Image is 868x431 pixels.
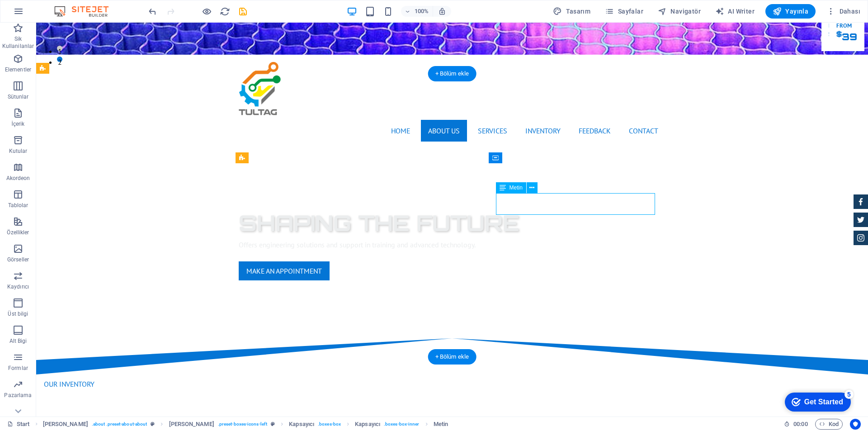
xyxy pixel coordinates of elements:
[8,93,29,100] p: Sütunlar
[219,6,230,17] button: reload
[318,419,341,430] span: . boxes-box
[438,7,446,15] i: Yeniden boyutlandırmada yakınlaştırma düzeyini seçilen cihaza uyacak şekilde otomatik olarak ayarla.
[237,6,248,17] button: save
[11,120,24,128] p: İçerik
[169,419,214,430] span: Seçmek için tıkla. Düzenlemek için çift tıkla
[815,419,843,430] button: Kod
[7,229,29,236] p: Özellikler
[428,66,476,81] div: + Bölüm ekle
[201,6,212,17] button: Ön izleme modundan çıkıp düzenlemeye devam etmek için buraya tıklayın
[151,422,155,426] i: Bu element, özelleştirilebilir bir ön ayar
[43,419,88,430] span: Seçmek için tıkla. Düzenlemek için çift tıkla
[784,419,808,430] h6: Oturum süresi
[220,6,230,17] i: Sayfayı yeniden yükleyin
[8,365,28,372] p: Formlar
[8,310,28,317] p: Üst bilgi
[21,34,26,39] button: 2
[384,419,420,430] span: . boxes-box-inner
[415,6,429,17] h6: 100%
[67,2,76,11] div: 5
[601,4,647,19] button: Sayfalar
[712,4,758,19] button: AI Writer
[218,419,267,430] span: . preset-boxes-icons-left
[289,419,314,430] span: Seçmek için tıkla. Düzenlemek için çift tıkla
[92,419,147,430] span: . about .preset-about-about
[823,4,864,19] button: Dahası
[7,283,29,290] p: Kaydırıcı
[4,392,32,399] p: Pazarlama
[271,422,275,426] i: Bu element, özelleştirilebilir bir ön ayar
[6,175,30,182] p: Akordeon
[658,7,701,16] span: Navigatör
[5,66,31,73] p: Elementler
[549,4,594,19] button: Tasarım
[553,7,590,16] span: Tasarım
[147,6,158,17] i: Geri al: Simgeyi değiştir (Ctrl+Z)
[147,6,158,17] button: undo
[793,419,807,430] span: 00 00
[401,6,433,17] button: 100%
[8,202,28,209] p: Tablolar
[800,421,801,427] span: :
[7,419,30,430] a: Seçimi iptal etmek için tıkla. Sayfaları açmak için çift tıkla
[715,7,755,16] span: AI Writer
[850,419,861,430] button: Usercentrics
[509,185,523,190] span: Metin
[43,419,448,430] nav: breadcrumb
[819,419,839,430] span: Kod
[765,4,816,19] button: Yayınla
[238,6,248,17] i: Kaydet (Ctrl+S)
[826,7,860,16] span: Dahası
[9,147,28,155] p: Kutular
[654,4,704,19] button: Navigatör
[355,419,380,430] span: Seçmek için tıkla. Düzenlemek için çift tıkla
[9,337,27,345] p: Alt Bigi
[27,10,66,18] div: Get Started
[773,7,808,16] span: Yayınla
[21,23,26,28] button: 1
[434,419,448,430] span: Seçmek için tıkla. Düzenlemek için çift tıkla
[605,7,643,16] span: Sayfalar
[7,256,29,263] p: Görseller
[7,5,73,24] div: Get Started 5 items remaining, 0% complete
[428,349,476,365] div: + Bölüm ekle
[52,6,120,17] img: Editor Logo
